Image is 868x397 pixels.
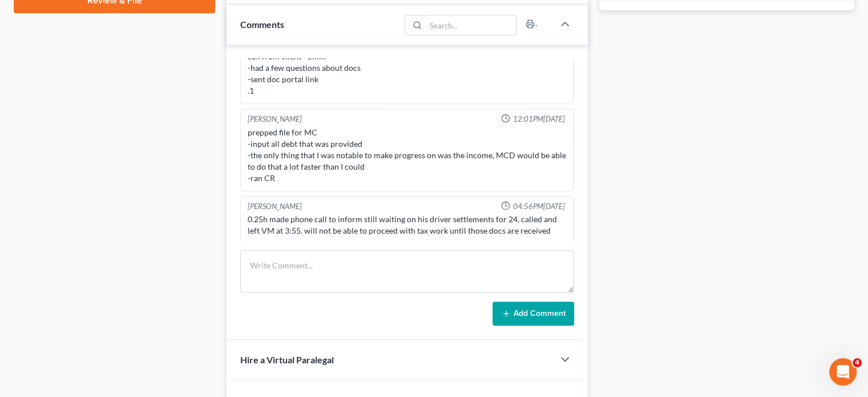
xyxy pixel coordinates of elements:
span: Hire a Virtual Paralegal [240,354,334,365]
button: Add Comment [492,302,574,326]
span: 4 [853,358,862,367]
input: Search... [426,15,516,35]
span: 12:01PM[DATE] [512,114,564,125]
div: call from client - 5min -had a few questions about docs -sent doc portal link .1 [248,51,567,97]
span: Comments [240,19,284,30]
div: [PERSON_NAME] [248,114,302,125]
div: 0.25h made phone call to inform still waiting on his driver settlements for 24, called and left V... [248,214,567,236]
div: [PERSON_NAME] [248,201,302,212]
span: 04:56PM[DATE] [512,201,564,212]
iframe: Intercom live chat [829,358,857,386]
div: prepped file for MC -input all debt that was provided -the only thing that I was notable to make ... [248,127,567,184]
